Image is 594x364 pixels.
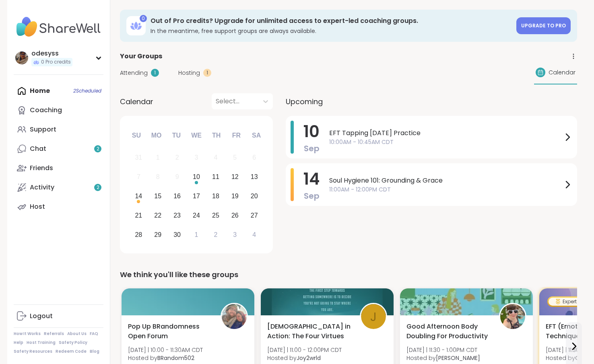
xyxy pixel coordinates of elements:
[329,185,563,194] span: 11:00AM - 12:00PM CDT
[30,202,45,211] div: Host
[120,51,162,61] span: Your Groups
[212,210,219,221] div: 25
[175,171,179,182] div: 9
[14,101,103,120] a: Coaching
[149,188,167,205] div: Choose Monday, September 15th, 2025
[188,127,205,144] div: We
[147,127,165,144] div: Mo
[14,349,52,354] a: Safety Resources
[251,171,258,182] div: 13
[231,171,239,182] div: 12
[521,22,566,29] span: Upgrade to Pro
[157,354,194,362] b: BRandom502
[549,68,575,77] span: Calendar
[406,346,480,354] span: [DATE] | 11:30 - 1:00PM CDT
[267,354,342,362] span: Hosted by
[149,207,167,224] div: Choose Monday, September 22nd, 2025
[27,340,56,345] a: Host Training
[245,226,263,243] div: Choose Saturday, October 4th, 2025
[135,210,142,221] div: 21
[286,96,323,107] span: Upcoming
[67,331,87,337] a: About Us
[128,127,145,144] div: Su
[436,354,480,362] b: [PERSON_NAME]
[207,149,225,167] div: Not available Thursday, September 4th, 2025
[214,152,217,163] div: 4
[329,128,563,138] span: EFT Tapping [DATE] Practice
[120,269,577,280] div: We think you'll like these groups
[251,210,258,221] div: 27
[14,306,103,326] a: Logout
[212,191,219,202] div: 18
[59,340,87,345] a: Safety Policy
[297,354,321,362] b: Joy2wrld
[212,171,219,182] div: 11
[193,210,200,221] div: 24
[31,49,72,58] div: odesyss
[252,152,256,163] div: 6
[226,188,243,205] div: Choose Friday, September 19th, 2025
[128,322,212,341] span: Pop Up BRandomness Open Forum
[329,176,563,185] span: Soul Hygiene 101: Grounding & Grace
[129,148,264,244] div: month 2025-09
[207,226,225,243] div: Choose Thursday, October 2nd, 2025
[370,307,377,326] span: J
[14,340,23,345] a: Help
[151,27,512,35] h3: In the meantime, free support groups are always available.
[188,149,205,167] div: Not available Wednesday, September 3rd, 2025
[15,51,28,64] img: odesyss
[151,16,512,25] h3: Out of Pro credits? Upgrade for unlimited access to expert-led coaching groups.
[90,331,98,337] a: FAQ
[178,69,200,77] span: Hosting
[169,169,186,186] div: Not available Tuesday, September 9th, 2025
[304,143,320,154] span: Sep
[226,207,243,224] div: Choose Friday, September 26th, 2025
[128,354,203,362] span: Hosted by
[193,171,200,182] div: 10
[120,69,148,77] span: Attending
[30,183,54,192] div: Activity
[130,149,147,167] div: Not available Sunday, August 31st, 2025
[207,169,225,186] div: Choose Thursday, September 11th, 2025
[30,312,53,321] div: Logout
[120,96,153,107] span: Calendar
[245,207,263,224] div: Choose Saturday, September 27th, 2025
[173,191,181,202] div: 16
[41,59,71,66] span: 0 Pro credits
[130,169,147,186] div: Not available Sunday, September 7th, 2025
[500,304,525,329] img: Adrienne_QueenOfTheDawn
[14,331,41,337] a: How It Works
[97,184,99,191] span: 2
[252,229,256,240] div: 4
[154,210,161,221] div: 22
[188,188,205,205] div: Choose Wednesday, September 17th, 2025
[154,191,161,202] div: 15
[226,169,243,186] div: Choose Friday, September 12th, 2025
[154,229,161,240] div: 29
[90,349,99,354] a: Blog
[406,322,490,341] span: Good Afternoon Body Doubling For Productivity
[188,207,205,224] div: Choose Wednesday, September 24th, 2025
[140,15,147,22] div: 0
[214,229,217,240] div: 2
[30,125,56,134] div: Support
[149,169,167,186] div: Not available Monday, September 8th, 2025
[169,149,186,167] div: Not available Tuesday, September 2nd, 2025
[130,188,147,205] div: Choose Sunday, September 14th, 2025
[149,149,167,167] div: Not available Monday, September 1st, 2025
[151,69,159,77] div: 1
[207,188,225,205] div: Choose Thursday, September 18th, 2025
[130,207,147,224] div: Choose Sunday, September 21st, 2025
[188,169,205,186] div: Choose Wednesday, September 10th, 2025
[245,188,263,205] div: Choose Saturday, September 20th, 2025
[188,226,205,243] div: Choose Wednesday, October 1st, 2025
[156,171,160,182] div: 8
[56,349,87,354] a: Redeem Code
[226,226,243,243] div: Choose Friday, October 3rd, 2025
[251,191,258,202] div: 20
[169,188,186,205] div: Choose Tuesday, September 16th, 2025
[135,191,142,202] div: 14
[169,226,186,243] div: Choose Tuesday, September 30th, 2025
[303,120,320,143] span: 10
[167,127,185,144] div: Tu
